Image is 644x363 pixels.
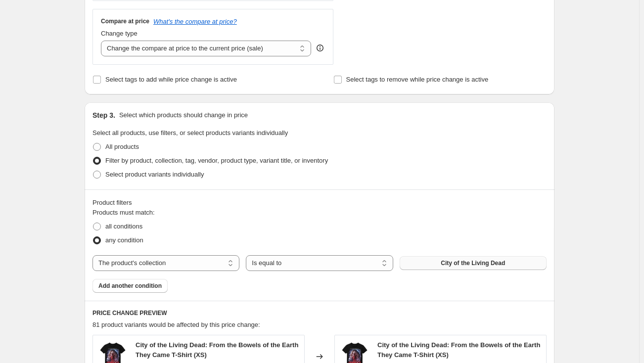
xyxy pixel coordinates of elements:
span: Select product variants individually [105,171,204,178]
div: Product filters [92,198,547,208]
h6: PRICE CHANGE PREVIEW [92,309,547,317]
div: help [315,43,325,53]
span: Select tags to remove while price change is active [346,76,489,83]
p: Select which products should change in price [119,110,248,120]
span: City of the Living Dead: From the Bowels of the Earth They Came T-Shirt (XS) [136,341,298,359]
span: all conditions [105,223,142,230]
h3: Compare at price [101,17,149,25]
h2: Step 3. [92,110,115,120]
span: Change type [101,30,138,37]
button: What's the compare at price? [153,18,237,25]
span: Select all products, use filters, or select products variants individually [92,129,288,136]
button: City of the Living Dead [400,256,547,270]
span: Filter by product, collection, tag, vendor, product type, variant title, or inventory [105,157,328,164]
span: Select tags to add while price change is active [105,76,237,83]
span: any condition [105,236,143,244]
span: Products must match: [92,209,155,216]
span: 81 product variants would be affected by this price change: [92,321,260,328]
button: Add another condition [92,279,168,293]
span: City of the Living Dead: From the Bowels of the Earth They Came T-Shirt (XS) [377,341,540,359]
span: City of the Living Dead [441,259,505,267]
span: Add another condition [98,282,162,290]
span: All products [105,143,139,150]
